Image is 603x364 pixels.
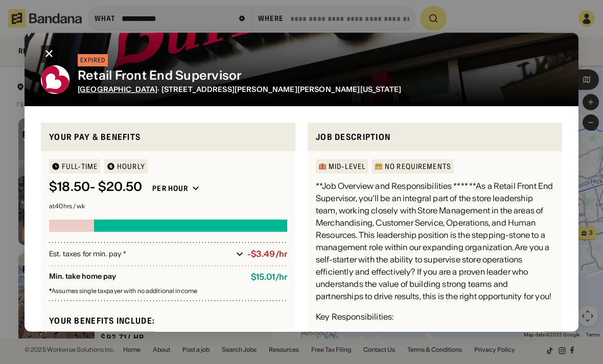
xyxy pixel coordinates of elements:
div: HOURLY [117,163,145,171]
div: Your benefits include: [49,316,287,326]
div: $ 18.50 - $20.50 [49,180,142,195]
div: Min. take home pay [49,273,243,282]
div: Est. taxes for min. pay * [49,249,232,259]
div: -$3.49/hr [247,250,287,259]
div: EXPIRED [80,57,105,63]
div: Supervise all store functions and associates while in the role of Manager on Duty [324,331,554,356]
div: · [STREET_ADDRESS][PERSON_NAME][PERSON_NAME][US_STATE] [78,85,554,94]
div: **Job Overview and Responsibilities ** ** **As a Retail Front End Supervisor, you’ll be an integr... [316,180,554,303]
div: Full-time [62,163,98,171]
div: Mid-Level [329,163,365,171]
div: Assumes single taxpayer with no additional income [49,288,287,295]
div: $ 15.01 / hr [251,273,287,282]
div: Key Responsibilities: [316,311,393,323]
div: Job Description [316,131,554,143]
div: Your pay & benefits [49,131,287,143]
div: Per hour [152,184,188,193]
div: Retail Front End Supervisor [78,68,554,83]
img: Burlington logo [41,65,69,94]
a: [GEOGRAPHIC_DATA] [78,85,157,94]
div: No Requirements [385,163,451,171]
div: at 40 hrs / wk [49,204,287,210]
